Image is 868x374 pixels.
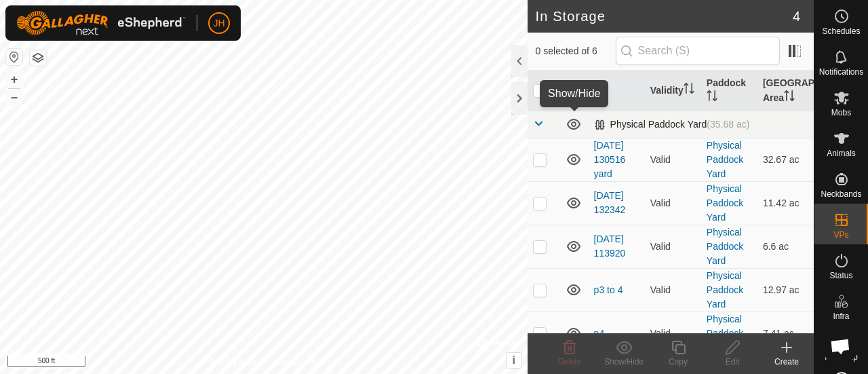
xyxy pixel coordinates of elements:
div: Physical Paddock Yard [594,119,750,130]
button: + [6,71,22,88]
p-sorticon: Activate to sort [707,92,717,103]
span: Status [829,272,852,280]
div: Show/Hide [597,356,651,368]
div: Copy [651,356,705,368]
p-sorticon: Activate to sort [566,85,576,96]
th: Paddock [701,71,757,111]
div: Open chat [822,328,859,364]
p-sorticon: Activate to sort [784,92,795,103]
th: Validity [645,71,701,111]
a: Physical Paddock Yard [707,183,743,223]
span: i [512,354,515,366]
a: [DATE] 132342 [594,190,626,215]
span: Animals [827,149,856,157]
span: Schedules [822,27,860,35]
span: 4 [793,6,800,26]
a: Physical Paddock Yard [707,270,743,310]
a: Physical Paddock Yard [707,314,743,353]
div: Edit [705,356,759,368]
td: Valid [645,181,701,225]
button: i [507,353,521,368]
a: Physical Paddock Yard [707,227,743,266]
td: 12.97 ac [757,268,814,312]
h2: In Storage [536,8,793,24]
td: 6.6 ac [757,225,814,268]
a: p3 to 4 [594,284,623,295]
input: Search (S) [616,37,780,65]
span: 0 selected of 6 [536,44,616,58]
span: Neckbands [821,190,861,198]
p-sorticon: Activate to sort [684,85,694,96]
td: 7.41 ac [757,312,814,355]
a: Physical Paddock Yard [707,140,743,179]
a: [DATE] 130516 yard [594,140,626,179]
td: 11.42 ac [757,181,814,225]
span: Mobs [831,109,851,117]
span: Notifications [819,68,863,76]
td: Valid [645,138,701,181]
a: Contact Us [277,356,317,369]
th: [GEOGRAPHIC_DATA] Area [757,71,814,111]
td: Valid [645,268,701,312]
img: Gallagher Logo [16,11,186,35]
span: Infra [833,312,849,320]
th: VP [589,71,645,111]
p-sorticon: Activate to sort [547,85,557,96]
td: Valid [645,225,701,268]
button: Map Layers [30,50,46,66]
button: – [6,89,22,105]
span: JH [213,16,224,31]
span: Delete [558,357,582,367]
a: [DATE] 113920 [594,233,626,259]
div: Create [759,356,814,368]
td: Valid [645,312,701,355]
a: p4 [594,328,605,339]
span: (35.68 ac) [707,119,749,130]
td: 32.67 ac [757,138,814,181]
a: Privacy Policy [210,356,261,369]
span: VPs [833,231,848,239]
span: Heatmap [825,353,858,361]
button: Reset Map [6,49,22,65]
